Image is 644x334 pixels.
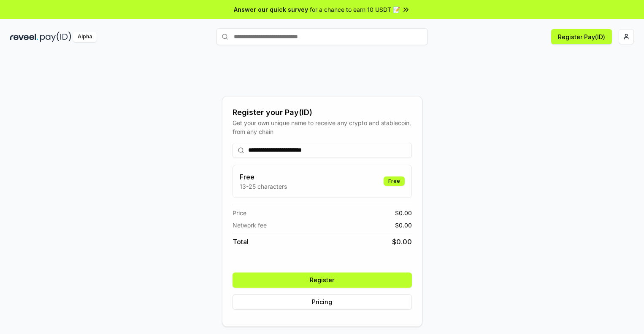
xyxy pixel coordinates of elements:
[384,176,405,186] div: Free
[233,237,249,247] span: Total
[233,107,412,118] div: Register your Pay(ID)
[395,221,412,230] span: $ 0.00
[233,118,412,136] div: Get your own unique name to receive any crypto and stablecoin, from any chain
[234,5,308,14] span: Answer our quick survey
[233,208,246,217] span: Price
[233,221,267,230] span: Network fee
[10,32,38,42] img: reveel_dark
[240,182,287,191] p: 13-25 characters
[395,208,412,217] span: $ 0.00
[310,5,400,14] span: for a chance to earn 10 USDT 📝
[40,32,71,42] img: pay_id
[551,29,612,44] button: Register Pay(ID)
[233,273,412,288] button: Register
[240,172,287,182] h3: Free
[73,32,97,42] div: Alpha
[392,237,412,247] span: $ 0.00
[233,294,412,310] button: Pricing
